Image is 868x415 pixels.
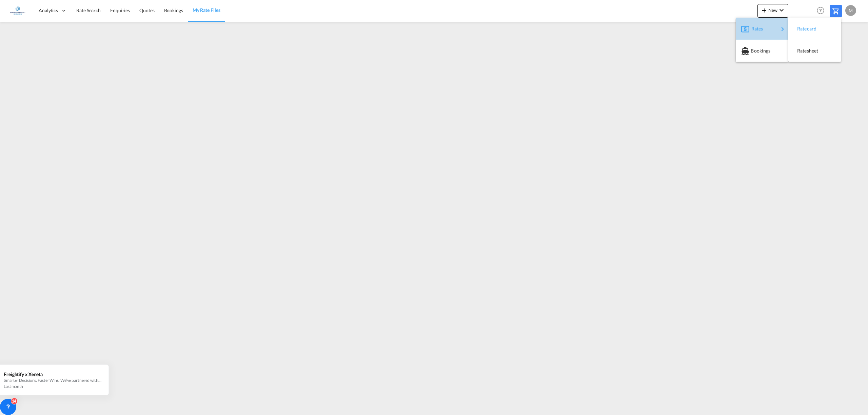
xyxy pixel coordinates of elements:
span: Ratesheet [797,44,805,58]
div: Ratesheet [794,42,835,59]
md-icon: icon-chevron-right [778,25,787,33]
div: Ratecard [794,20,835,37]
span: Ratecard [797,22,805,36]
button: Bookings [736,40,788,62]
span: Bookings [751,44,758,58]
div: Bookings [741,42,783,59]
span: Rates [751,22,759,36]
